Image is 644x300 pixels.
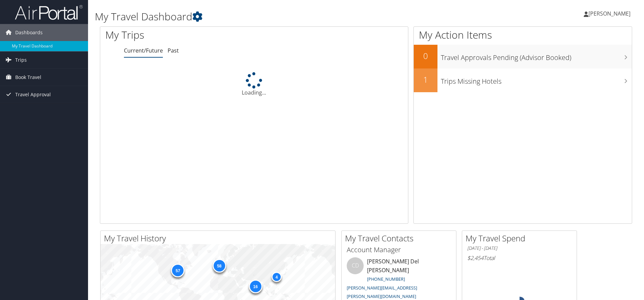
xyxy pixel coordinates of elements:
[584,3,637,24] a: [PERSON_NAME]
[414,28,632,42] h1: My Action Items
[15,24,43,41] span: Dashboards
[347,285,417,300] a: [PERSON_NAME][EMAIL_ADDRESS][PERSON_NAME][DOMAIN_NAME]
[95,9,456,24] h1: My Travel Dashboard
[345,233,456,244] h2: My Travel Contacts
[347,257,364,274] div: CD
[441,49,632,62] h3: Travel Approvals Pending (Advisor Booked)
[15,4,83,20] img: airportal-logo.png
[588,10,630,17] span: [PERSON_NAME]
[15,52,27,68] span: Trips
[168,47,179,54] a: Past
[272,272,282,282] div: 4
[249,280,262,293] div: 16
[467,245,572,252] h6: [DATE] - [DATE]
[466,233,577,244] h2: My Travel Spend
[347,245,451,255] h3: Account Manager
[212,259,226,273] div: 58
[367,276,405,282] a: [PHONE_NUMBER]
[414,74,437,85] h2: 1
[441,73,632,86] h3: Trips Missing Hotels
[15,69,41,86] span: Book Travel
[467,254,484,262] span: $2,454
[15,86,51,103] span: Travel Approval
[105,28,275,42] h1: My Trips
[104,233,335,244] h2: My Travel History
[414,50,437,62] h2: 0
[414,45,632,68] a: 0Travel Approvals Pending (Advisor Booked)
[414,68,632,92] a: 1Trips Missing Hotels
[171,263,185,277] div: 57
[467,254,572,262] h6: Total
[124,47,163,54] a: Current/Future
[100,72,408,97] div: Loading...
